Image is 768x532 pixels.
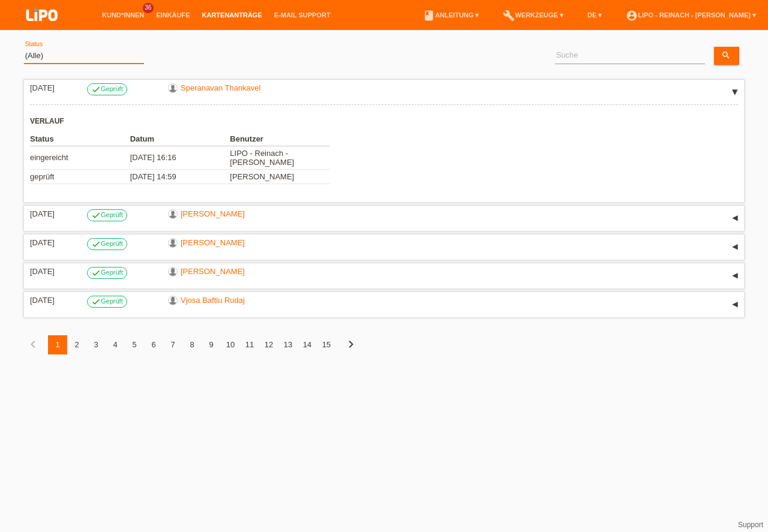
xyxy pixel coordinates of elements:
[417,11,485,19] a: bookAnleitung ▾
[423,10,435,22] i: book
[181,209,245,218] a: [PERSON_NAME]
[144,335,163,354] div: 6
[726,83,744,101] div: auf-/zuklappen
[714,47,739,65] a: search
[87,296,127,308] label: Geprüft
[259,335,278,354] div: 12
[268,11,337,19] a: E-Mail Support
[181,238,245,247] a: [PERSON_NAME]
[91,297,101,306] i: check
[30,83,78,92] div: [DATE]
[317,335,336,354] div: 15
[106,335,125,354] div: 4
[738,521,763,529] a: Support
[48,335,67,354] div: 1
[12,25,72,34] a: LIPO pay
[298,335,317,354] div: 14
[181,83,260,92] a: Speranavan Thankavel
[726,238,744,256] div: auf-/zuklappen
[30,267,78,276] div: [DATE]
[30,209,78,218] div: [DATE]
[91,85,101,94] i: check
[181,296,245,305] a: Vjosa Baftiu Rudaj
[87,267,127,279] label: Geprüft
[30,238,78,247] div: [DATE]
[130,146,230,170] td: [DATE] 16:16
[143,3,154,13] span: 36
[230,132,330,146] th: Benutzer
[202,335,221,354] div: 9
[91,239,101,249] i: check
[196,11,268,19] a: Kartenanträge
[581,11,608,19] a: DE ▾
[497,11,569,19] a: buildWerkzeuge ▾
[87,83,127,95] label: Geprüft
[130,132,230,146] th: Datum
[240,335,259,354] div: 11
[230,170,330,184] td: [PERSON_NAME]
[87,238,127,250] label: Geprüft
[30,132,130,146] th: Status
[125,335,144,354] div: 5
[30,117,330,126] h3: Verlauf
[620,11,762,19] a: account_circleLIPO - Reinach - [PERSON_NAME] ▾
[91,268,101,278] i: check
[30,296,78,305] div: [DATE]
[726,267,744,285] div: auf-/zuklappen
[26,337,40,351] i: chevron_left
[726,209,744,227] div: auf-/zuklappen
[30,146,130,170] td: eingereicht
[626,10,638,22] i: account_circle
[87,209,127,221] label: Geprüft
[230,146,330,170] td: LIPO - Reinach - [PERSON_NAME]
[344,337,358,351] i: chevron_right
[278,335,298,354] div: 13
[130,170,230,184] td: [DATE] 14:59
[221,335,240,354] div: 10
[721,50,731,60] i: search
[86,335,106,354] div: 3
[726,296,744,314] div: auf-/zuklappen
[67,335,86,354] div: 2
[96,11,150,19] a: Kund*innen
[150,11,196,19] a: Einkäufe
[91,211,101,220] i: check
[163,335,182,354] div: 7
[182,335,202,354] div: 8
[503,10,515,22] i: build
[30,170,130,184] td: geprüft
[181,267,245,276] a: [PERSON_NAME]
